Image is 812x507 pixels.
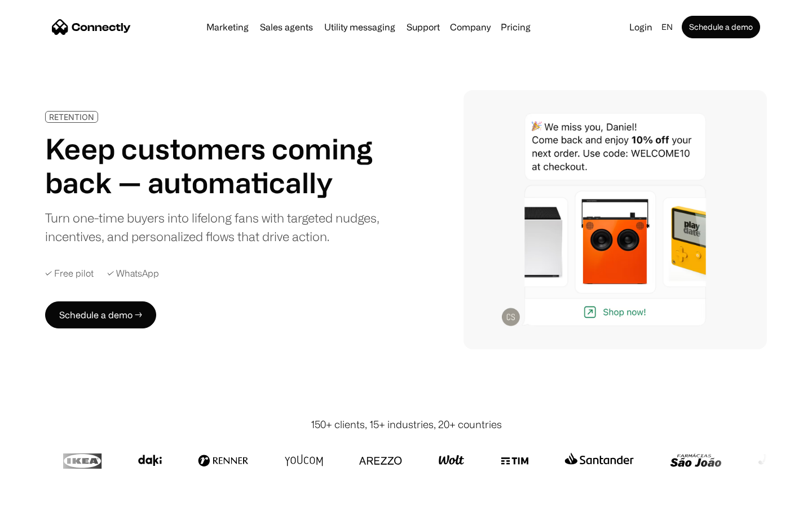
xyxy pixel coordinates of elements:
[496,23,535,32] a: Pricing
[23,487,68,503] ul: Language list
[661,19,673,35] div: en
[45,132,388,199] h1: Keep customers coming back — automatically
[320,23,400,32] a: Utility messaging
[402,23,444,32] a: Support
[450,19,491,35] div: Company
[45,268,94,279] div: ✓ Free pilot
[311,417,502,432] div: 150+ clients, 15+ industries, 20+ countries
[45,301,156,328] a: Schedule a demo →
[11,486,68,503] aside: Language selected: English
[49,113,94,121] div: RETENTION
[202,23,253,32] a: Marketing
[255,23,317,32] a: Sales agents
[682,16,760,38] a: Schedule a demo
[45,208,388,246] div: Turn one-time buyers into lifelong fans with targeted nudges, incentives, and personalized flows ...
[107,268,159,279] div: ✓ WhatsApp
[625,19,657,35] a: Login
